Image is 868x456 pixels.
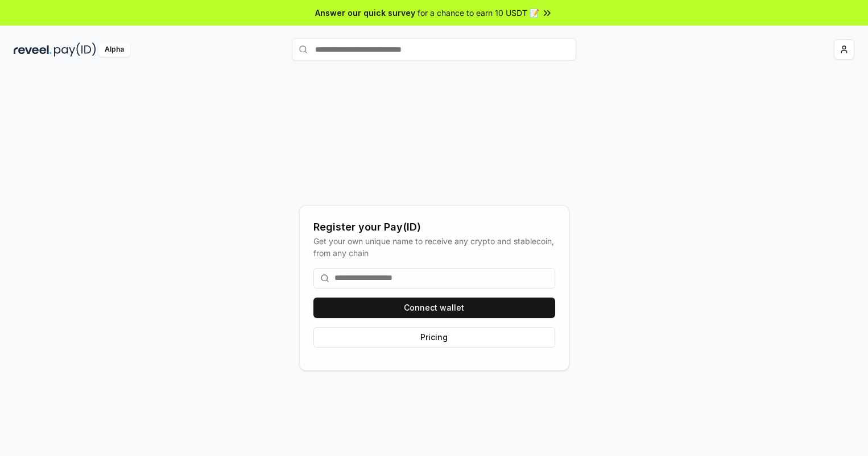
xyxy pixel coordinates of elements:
button: Connect wallet [313,298,555,318]
button: Pricing [313,327,555,348]
div: Alpha [98,43,130,57]
span: Answer our quick survey [315,7,415,19]
img: pay_id [54,43,96,57]
img: reveel_dark [14,43,52,57]
div: Register your Pay(ID) [313,219,555,235]
div: Get your own unique name to receive any crypto and stablecoin, from any chain [313,235,555,259]
span: for a chance to earn 10 USDT 📝 [418,7,539,19]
